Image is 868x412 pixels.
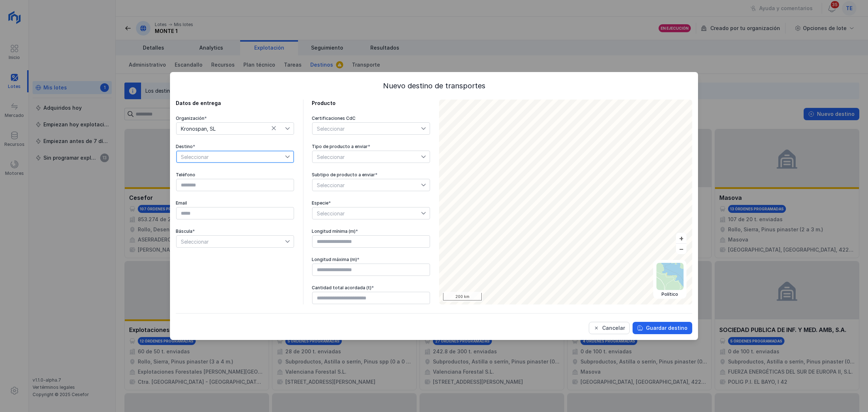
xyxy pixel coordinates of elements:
[312,257,430,262] div: Longitud máxima (m)
[312,228,430,234] div: Longitud mínima (m)
[589,322,630,334] button: Cancelar
[312,207,421,219] span: Seleccionar
[602,324,625,332] div: Cancelar
[312,200,430,206] div: Especie
[312,172,430,178] div: Subtipo de producto a enviar
[646,324,688,332] div: Guardar destino
[176,100,294,107] div: Datos de entrega
[312,179,421,191] span: Seleccionar
[312,285,430,291] div: Cantidad total acordada (t)
[312,123,346,134] div: Seleccionar
[312,115,430,121] div: Certificaciones CdC
[176,200,294,206] div: Email
[176,144,294,150] div: Destino
[676,233,686,243] button: +
[312,151,421,163] span: Seleccionar
[633,322,692,334] button: Guardar destino
[176,151,285,163] span: Seleccionar
[176,115,294,121] div: Organización
[176,228,294,234] div: Báscula
[656,263,684,290] img: political.webp
[176,123,285,134] span: Kronospan, SL
[312,144,430,150] div: Tipo de producto a enviar
[656,291,684,297] div: Político
[176,81,692,91] div: Nuevo destino de transportes
[176,236,285,247] span: Seleccionar
[676,244,686,254] button: –
[312,100,430,107] div: Producto
[176,172,294,178] div: Teléfono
